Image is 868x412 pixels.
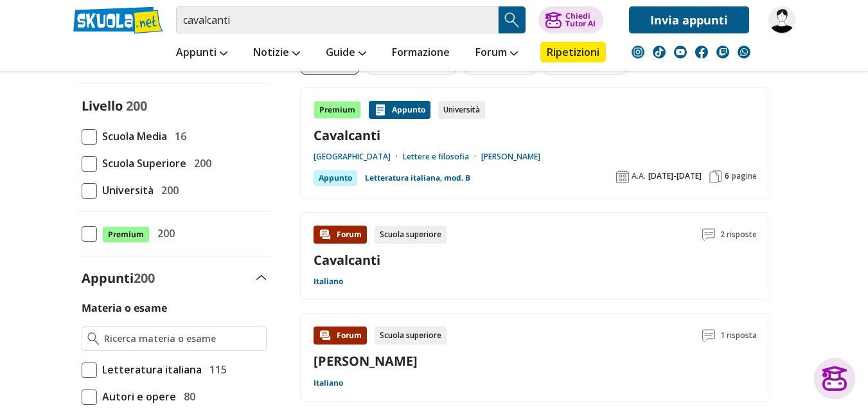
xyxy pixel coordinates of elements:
[82,269,155,287] label: Appunti
[702,329,715,342] img: Commenti lettura
[87,332,100,345] img: Ricerca materia o esame
[716,46,729,58] img: twitch
[97,388,176,405] span: Autori e opere
[126,97,147,114] span: 200
[314,352,418,370] a: [PERSON_NAME]
[173,42,231,65] a: Appunti
[720,226,757,244] span: 2 risposte
[176,6,499,33] input: Cerca appunti, riassunti o versioni
[702,228,715,241] img: Commenti lettura
[632,171,646,181] span: A.A.
[104,332,260,345] input: Ricerca materia o esame
[629,6,749,33] a: Invia appunti
[156,182,179,199] span: 200
[389,42,453,65] a: Formazione
[314,101,361,119] div: Premium
[314,226,367,244] div: Forum
[538,6,603,33] button: ChiediTutor AI
[502,10,522,30] img: Cerca appunti, riassunti o versioni
[323,42,369,65] a: Guide
[97,361,202,378] span: Letteratura italiana
[374,103,387,116] img: Appunti contenuto
[170,128,186,145] span: 16
[565,12,596,28] div: Chiedi Tutor AI
[314,378,343,388] a: Italiano
[632,46,644,58] img: instagram
[204,361,227,378] span: 115
[540,42,606,62] a: Ripetizioni
[179,388,195,405] span: 80
[616,170,629,183] img: Anno accademico
[152,225,175,242] span: 200
[720,327,757,345] span: 1 risposta
[319,228,332,241] img: Forum contenuto
[314,276,343,287] a: Italiano
[369,101,430,119] div: Appunto
[738,46,750,58] img: WhatsApp
[314,170,357,186] div: Appunto
[732,171,757,181] span: pagine
[134,269,155,287] span: 200
[82,97,123,114] label: Livello
[250,42,303,65] a: Notizie
[653,46,666,58] img: tiktok
[97,128,167,145] span: Scuola Media
[375,327,447,345] div: Scuola superiore
[314,152,403,162] a: [GEOGRAPHIC_DATA]
[695,46,708,58] img: facebook
[725,171,729,181] span: 6
[375,226,447,244] div: Scuola superiore
[768,6,795,33] img: mary2025
[189,155,211,172] span: 200
[709,170,722,183] img: Pagine
[472,42,521,65] a: Forum
[499,6,526,33] button: Search Button
[674,46,687,58] img: youtube
[314,127,757,144] a: Cavalcanti
[438,101,485,119] div: Università
[97,155,186,172] span: Scuola Superiore
[256,275,267,280] img: Apri e chiudi sezione
[319,329,332,342] img: Forum contenuto
[82,301,167,315] label: Materia o esame
[97,182,154,199] span: Università
[481,152,540,162] a: [PERSON_NAME]
[365,170,470,186] a: Letteratura italiana, mod. B
[403,152,481,162] a: Lettere e filosofia
[648,171,702,181] span: [DATE]-[DATE]
[102,226,150,243] span: Premium
[314,251,380,269] a: Cavalcanti
[314,327,367,345] div: Forum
